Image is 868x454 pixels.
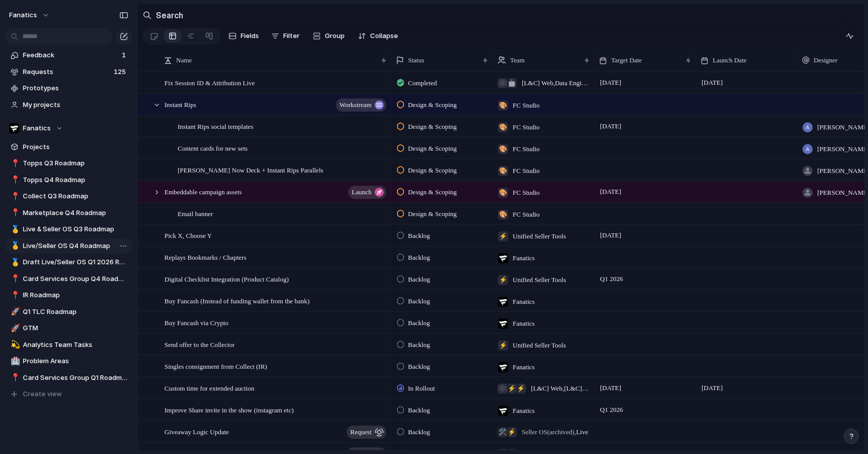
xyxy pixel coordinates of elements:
span: Design & Scoping [408,209,457,219]
div: 🕸 [497,78,508,88]
div: 📍 [11,290,18,301]
span: Backlog [408,274,430,285]
a: 📍Topps Q3 Roadmap [5,156,132,171]
span: Backlog [408,362,430,372]
button: 📍 [9,373,19,383]
span: Embeddable campaign assets [164,186,242,197]
a: Prototypes [5,81,132,96]
a: 🥇Live & Seller OS Q3 Roadmap [5,222,132,237]
span: 1 [122,50,128,60]
span: My projects [23,100,128,110]
div: 🥇 [11,224,18,235]
div: 🥇 [11,240,18,252]
span: Seller OS (archived) , [522,428,576,436]
span: Email banner [178,207,213,219]
span: Fanatics [513,406,535,416]
button: 🥇 [9,224,19,234]
span: Q1 TLC Roadmap [23,307,128,317]
span: FC Studio [513,209,540,220]
span: Backlog [408,231,430,241]
a: Requests125 [5,64,132,80]
span: Fanatics [513,297,535,307]
span: FC Studio [513,122,540,132]
span: [DATE] [597,186,624,198]
span: Unified Seller Tools [513,231,566,241]
span: Collect Q3 Roadmap [23,191,128,201]
span: Projects [23,142,128,152]
div: ⚡ [516,383,526,394]
span: Unified Seller Tools [513,275,566,285]
span: Fix Session ID & Attribution Live [164,77,255,88]
span: Designer [814,55,838,65]
button: 📍 [9,158,19,168]
button: fanatics [5,7,55,23]
div: 💫 [11,339,18,351]
span: Target Date [611,55,642,65]
button: Collapse [354,28,402,44]
div: 🎨 [498,188,508,198]
div: 📍Collect Q3 Roadmap [5,189,132,204]
div: 🚀GTM [5,321,132,336]
span: IR Roadmap [23,290,128,300]
div: 🎨 [498,122,508,132]
a: 📍Card Services Group Q1 Roadmap [5,370,132,386]
div: ⚡ [507,427,517,437]
span: In Rollout [408,383,435,394]
button: 🥇 [9,241,19,251]
span: Backlog [408,318,430,328]
div: ⚡ [498,275,508,285]
button: Group [308,28,350,44]
button: 📍 [9,290,19,300]
span: Draft Live/Seller OS Q1 2026 Roadmap [23,257,128,267]
a: 📍Topps Q4 Roadmap [5,172,132,188]
span: Analytics Team Tasks [23,340,128,350]
a: 📍IR Roadmap [5,288,132,303]
span: Digital Checklist Integration (Product Catalog) [164,273,289,285]
span: Group [325,31,345,41]
button: 📍 [9,208,19,218]
span: Backlog [408,340,430,350]
button: request [347,426,386,439]
a: 🥇Live/Seller OS Q4 Roadmap [5,238,132,254]
a: 📍Marketplace Q4 Roadmap [5,205,132,221]
span: [DATE] [699,77,725,89]
span: Design & Scoping [408,122,457,132]
button: Create view [5,387,132,402]
button: Fanatics [5,121,132,136]
div: 🏥Problem Areas [5,354,132,369]
span: Fanatics [513,362,535,372]
span: Marketplace Q4 Roadmap [23,208,128,218]
button: workstream [336,98,386,112]
a: Projects [5,139,132,155]
a: Feedback1 [5,48,132,63]
span: Backlog [408,296,430,306]
button: 🏥 [9,356,19,366]
span: Requests [23,67,111,77]
span: Feedback [23,50,119,60]
span: 125 [114,67,128,77]
div: ⚡ [498,231,508,241]
span: Card Services Group Q1 Roadmap [23,373,128,383]
div: 💫Analytics Team Tasks [5,337,132,353]
button: 🚀 [9,323,19,333]
span: Topps Q3 Roadmap [23,158,128,168]
span: Backlog [408,405,430,415]
span: GTM [23,323,128,333]
span: Q1 2026 [597,404,625,416]
span: Prototypes [23,83,128,93]
a: 🥇Draft Live/Seller OS Q1 2026 Roadmap [5,255,132,270]
span: Completed [408,78,437,88]
span: Topps Q4 Roadmap [23,175,128,185]
div: 📍 [11,191,18,202]
span: [DATE] [699,382,725,394]
div: 📍 [11,207,18,219]
span: [DATE] [597,120,624,132]
span: Buy Fancash (Instead of funding wallet from the bank) [164,295,310,306]
div: 📍 [11,372,18,383]
div: 🤖 [507,78,517,88]
button: 🥇 [9,257,19,267]
div: 🚀 [11,323,18,334]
